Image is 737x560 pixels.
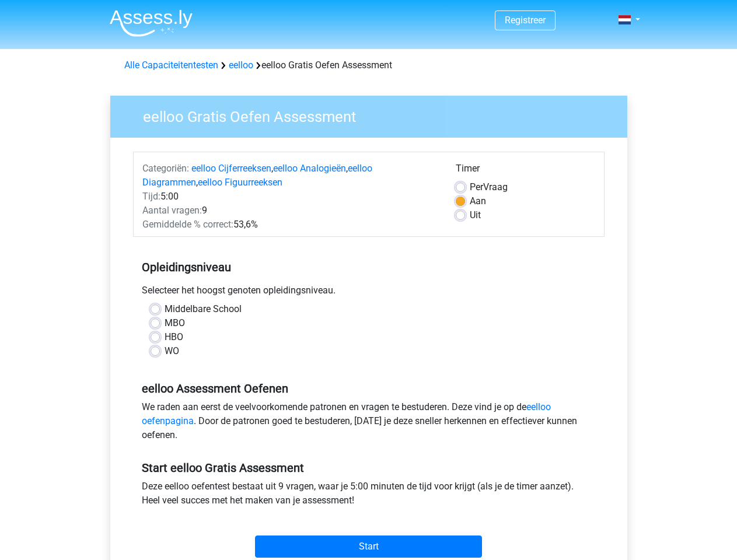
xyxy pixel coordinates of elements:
[110,9,193,37] img: Assessly
[229,60,253,71] a: eelloo
[165,302,242,316] label: Middelbare School
[255,535,482,558] input: Start
[133,480,605,512] div: Deze eelloo oefentest bestaat uit 9 vragen, waar je 5:00 minuten de tijd voor krijgt (als je de t...
[133,283,605,302] div: Selecteer het hoogst genoten opleidingsniveau.
[142,191,160,202] span: Tijd:
[456,162,595,180] div: Timer
[165,316,185,330] label: MBO
[505,15,546,26] a: Registreer
[142,461,596,475] h5: Start eelloo Gratis Assessment
[191,163,271,174] a: eelloo Cijferreeksen
[120,58,618,72] div: eelloo Gratis Oefen Assessment
[470,180,508,194] label: Vraag
[142,219,233,230] span: Gemiddelde % correct:
[134,204,447,218] div: 9
[142,163,189,174] span: Categoriën:
[129,103,619,126] h3: eelloo Gratis Oefen Assessment
[470,208,481,222] label: Uit
[133,400,605,447] div: We raden aan eerst de veelvoorkomende patronen en vragen te bestuderen. Deze vind je op de . Door...
[165,330,183,344] label: HBO
[198,177,282,188] a: eelloo Figuurreeksen
[470,181,483,192] span: Per
[142,205,202,216] span: Aantal vragen:
[165,344,179,358] label: WO
[470,194,486,208] label: Aan
[134,190,447,204] div: 5:00
[142,256,596,279] h5: Opleidingsniveau
[124,60,218,71] a: Alle Capaciteitentesten
[142,381,596,395] h5: eelloo Assessment Oefenen
[134,162,447,190] div: , , ,
[273,163,346,174] a: eelloo Analogieën
[134,218,447,232] div: 53,6%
